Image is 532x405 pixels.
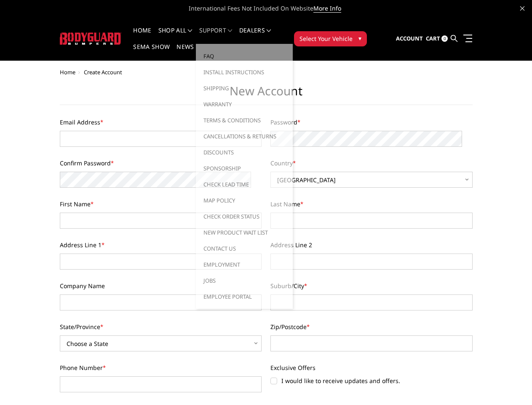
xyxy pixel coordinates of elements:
a: Jobs [199,273,289,289]
a: Account [396,27,423,50]
label: Exclusive Offers [270,363,473,372]
a: Terms & Conditions [199,112,289,128]
a: Shipping [199,80,289,96]
label: Address Line 2 [270,240,473,249]
button: Select Your Vehicle [294,31,367,46]
a: SEMA Show [133,44,170,60]
label: State/Province [60,322,262,331]
a: New Product Wait List [199,224,289,240]
span: 0 [441,35,448,42]
iframe: Chat Widget [490,364,532,405]
span: Select Your Vehicle [299,34,353,43]
a: FAQ [199,48,289,64]
a: shop all [158,27,192,44]
a: Check Order Status [199,208,289,224]
label: Confirm Password [60,159,262,167]
a: Support [199,27,233,44]
label: Password [270,118,473,127]
label: Country [270,159,473,167]
a: More Info [313,4,341,13]
h1: New Account [60,84,473,105]
label: Last Name [270,200,473,208]
label: Company Name [60,281,262,290]
a: MAP Policy [199,192,289,208]
label: Email Address [60,118,262,127]
span: Account [396,35,423,42]
a: Cart 0 [426,27,448,50]
label: Suburb/City [270,281,473,290]
label: I would like to receive updates and offers. [270,376,473,385]
span: Cart [426,35,440,42]
a: Contact Us [199,240,289,256]
label: Phone Number [60,363,262,372]
a: Discounts [199,144,289,160]
a: Warranty [199,96,289,112]
a: Install Instructions [199,64,289,80]
label: First Name [60,200,262,208]
a: Cancellations & Returns [199,128,289,144]
a: News [176,44,194,60]
a: Sponsorship [199,160,289,176]
span: Create Account [84,68,122,76]
a: Home [60,68,75,76]
a: Employee Portal [199,289,289,305]
label: Address Line 1 [60,240,262,249]
label: Zip/Postcode [270,322,473,331]
span: ▾ [358,34,361,43]
a: Home [133,27,151,44]
a: Dealers [239,27,271,44]
a: Check Lead Time [199,176,289,192]
a: Employment [199,256,289,273]
img: BODYGUARD BUMPERS [60,32,122,45]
